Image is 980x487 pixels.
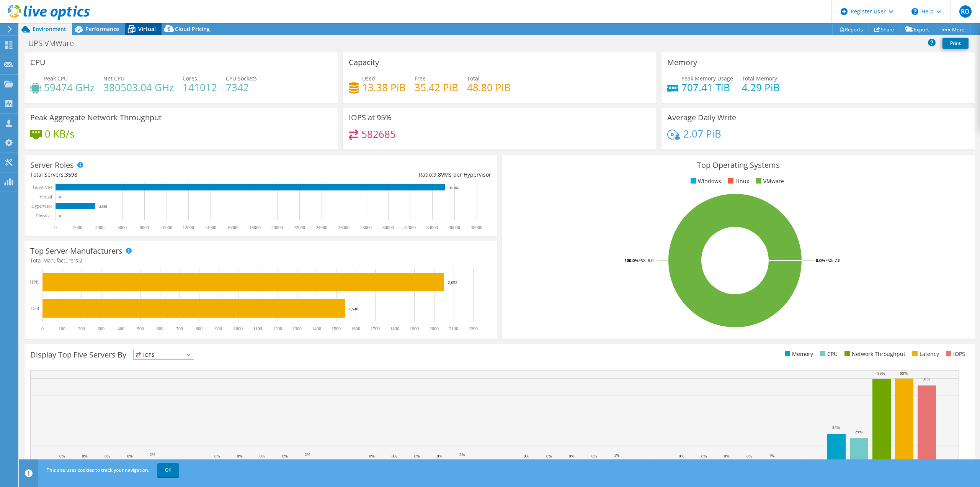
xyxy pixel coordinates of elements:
text: 30000 [382,225,394,230]
span: 3598 [65,171,77,178]
text: 2100 [449,326,458,331]
span: Free [415,75,426,82]
text: 100 [59,326,65,331]
text: 0% [724,454,730,458]
h4: Total Manufacturers: [30,256,491,265]
text: 0 [54,225,57,230]
text: 0% [746,454,752,458]
h4: 582685 [361,130,396,138]
span: Environment [33,25,66,33]
text: HPE [30,279,39,285]
text: 99% [900,371,908,375]
text: 0% [127,454,133,458]
text: Guest VM [33,185,52,190]
div: Total Servers: [30,171,261,179]
li: Windows [689,177,721,185]
text: 0% [59,454,65,458]
text: 0% [414,454,420,458]
h4: 0 KB/s [45,130,74,138]
text: 1800 [390,326,399,331]
li: IOPS [944,350,965,358]
text: 2000 [73,225,82,230]
text: 2% [305,452,310,457]
span: Cores [183,75,197,82]
h3: Average Daily Write [667,113,736,122]
text: Physical [36,213,52,218]
text: 36000 [449,225,460,230]
text: 3,598 [99,205,107,208]
text: Hypervisor [31,203,52,209]
text: 1200 [273,326,282,331]
text: 1500 [332,326,341,331]
h4: 141012 [183,83,217,92]
text: 0% [260,454,265,458]
a: Reports [832,23,869,35]
text: 29% [855,430,862,434]
h4: 35.42 PiB [415,83,458,92]
text: 300 [98,326,105,331]
h3: Server Roles [30,161,74,169]
text: 900 [215,326,222,331]
tspan: 100.0% [624,257,639,263]
text: Dell [31,306,39,311]
text: 1600 [351,326,360,331]
text: 1% [614,453,620,457]
tspan: 0.0% [816,257,825,263]
h4: 7342 [226,83,257,92]
li: Latency [910,350,939,358]
a: Share [869,23,900,35]
text: 1300 [292,326,302,331]
tspan: ESXi 7.0 [825,257,840,263]
text: 0% [82,454,88,458]
text: 600 [157,326,163,331]
text: 10000 [161,225,172,230]
text: 1% [769,453,775,458]
text: 0% [369,454,375,458]
text: 99% [877,371,885,375]
text: Virtual [39,194,52,200]
span: Peak CPU [44,75,68,82]
h4: 707.41 TiB [681,83,733,92]
a: OK [157,463,179,477]
span: Peak Memory Usage [681,75,733,82]
h3: IOPS at 95% [349,113,392,122]
span: Performance [85,25,119,33]
text: 26000 [338,225,350,230]
span: CPU Sockets [226,75,257,82]
text: 14000 [205,225,216,230]
span: 9.8 [433,171,441,178]
h4: 2.07 PiB [683,130,721,138]
text: 18000 [249,225,261,230]
text: 0% [392,454,397,458]
text: 500 [137,326,144,331]
text: 16000 [227,225,238,230]
text: 0% [701,454,707,458]
text: 32000 [404,225,416,230]
h4: 59474 GHz [44,83,95,92]
span: Virtual [138,25,156,33]
text: 800 [196,326,203,331]
text: 0 [59,195,61,199]
span: Used [362,75,375,82]
span: Net CPU [103,75,124,82]
text: 0% [237,454,243,458]
text: 28000 [360,225,372,230]
a: More [935,23,970,35]
span: Cloud Pricing [175,25,210,33]
svg: \n [911,8,918,15]
text: 0% [105,454,110,458]
h3: Peak Aggregate Network Throughput [30,113,162,122]
h4: 4.29 PiB [742,83,780,92]
li: CPU [818,350,838,358]
text: 1400 [312,326,321,331]
text: 1000 [234,326,243,331]
tspan: ESXi 8.0 [639,257,653,263]
text: 0% [569,454,575,458]
text: 20000 [271,225,283,230]
text: 1700 [371,326,380,331]
text: 35,168 [449,186,459,190]
text: 400 [118,326,124,331]
text: 0 [59,214,61,218]
text: 2% [459,452,465,457]
span: RO [959,5,972,18]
